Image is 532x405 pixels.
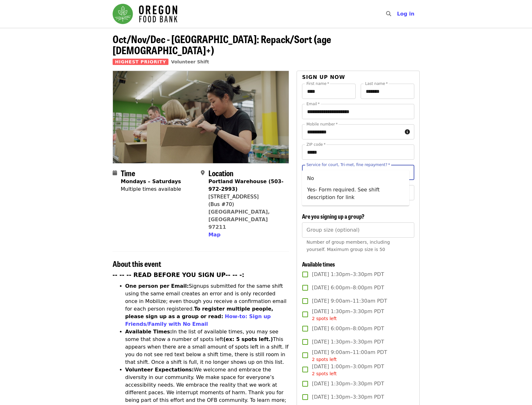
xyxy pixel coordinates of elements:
strong: To register multiple people, please sign up as a group or read: [125,306,273,319]
i: search icon [386,11,391,17]
span: [DATE] 6:00pm–8:00pm PDT [312,325,384,332]
div: Multiple times available [121,185,181,193]
li: In the list of available times, you may see some that show a number of spots left This appears wh... [125,328,289,366]
strong: (ex: 5 spots left.) [223,336,273,342]
span: [DATE] 1:30pm–3:30pm PDT [312,393,384,401]
li: No [302,173,409,184]
label: Last name [365,82,388,86]
span: [DATE] 1:30pm–3:30pm PDT [312,271,384,278]
label: First name [306,82,329,86]
span: 2 spots left [312,357,337,362]
button: Map [208,231,220,239]
span: Location [208,167,233,178]
strong: One person per Email: [125,283,189,289]
span: Highest Priority [113,59,169,65]
span: [DATE] 1:30pm–3:30pm PDT [312,338,384,346]
span: 2 spots left [312,316,337,321]
span: Sign up now [302,74,345,80]
div: [STREET_ADDRESS] [208,193,284,201]
span: [DATE] 1:30pm–3:30pm PDT [312,308,384,322]
span: Available times [302,260,335,268]
img: Oct/Nov/Dec - Portland: Repack/Sort (age 8+) organized by Oregon Food Bank [113,71,289,163]
label: ZIP code [306,143,325,146]
i: calendar icon [113,170,117,176]
span: [DATE] 1:00pm–3:00pm PDT [312,363,384,377]
div: (Bus #70) [208,201,284,208]
span: [DATE] 6:00pm–8:00pm PDT [312,284,384,292]
label: Mobile number [306,122,338,126]
strong: -- -- -- READ BEFORE YOU SIGN UP-- -- -: [113,272,245,278]
strong: Mondays – Saturdays [121,178,181,184]
span: Number of group members, including yourself. Maximum group size is 50 [306,240,390,252]
input: Search [395,6,400,22]
span: 2 spots left [312,371,337,376]
input: Last name [361,84,414,99]
img: Oregon Food Bank - Home [113,4,177,24]
label: Email [306,102,320,106]
i: circle-info icon [405,129,410,135]
button: Clear [395,168,404,177]
strong: Portland Warehouse (503-972-2993) [208,178,284,192]
span: [DATE] 9:00am–11:00am PDT [312,349,387,363]
label: Service for court, Tri-met, fine repayment? [306,163,390,167]
span: [DATE] 1:30pm–3:30pm PDT [312,380,384,388]
i: map-marker-alt icon [201,170,205,176]
span: Map [208,232,220,238]
a: How-to: Sign up Friends/Family with No Email [125,313,271,327]
strong: Available Times: [125,329,172,335]
span: Time [121,167,135,178]
li: Signups submitted for the same shift using the same email creates an error and is only recorded o... [125,282,289,328]
a: [GEOGRAPHIC_DATA], [GEOGRAPHIC_DATA] 97211 [208,209,270,230]
input: First name [302,84,356,99]
button: Close [403,168,412,177]
input: ZIP code [302,145,414,160]
strong: Volunteer Expectations: [125,367,194,373]
span: About this event [113,258,161,269]
button: Log in [392,8,419,20]
input: [object Object] [302,222,414,238]
span: [DATE] 9:00am–11:30am PDT [312,297,387,305]
a: Volunteer Shift [171,59,209,64]
span: Are you signing up a group? [302,212,365,220]
span: Log in [397,11,414,17]
input: Email [302,104,414,119]
input: Mobile number [302,124,402,139]
li: Yes- Form required. See shift description for link [302,184,409,203]
span: Oct/Nov/Dec - [GEOGRAPHIC_DATA]: Repack/Sort (age [DEMOGRAPHIC_DATA]+) [113,31,331,57]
